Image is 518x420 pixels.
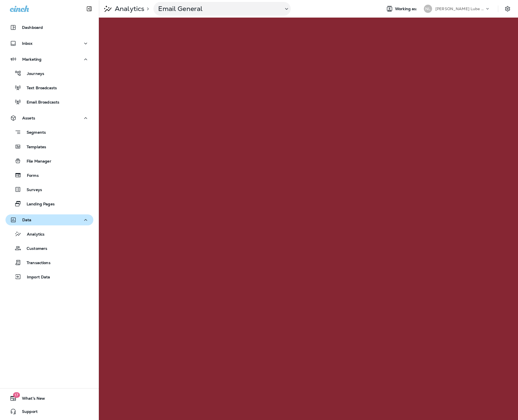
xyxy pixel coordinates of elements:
button: Assets [5,113,93,124]
p: Segments [21,130,46,136]
button: Surveys [5,184,93,195]
button: Analytics [5,228,93,240]
p: Forms [21,173,39,178]
p: Journeys [21,71,44,77]
p: > [144,7,149,11]
button: File Manager [5,155,93,167]
button: Segments [5,126,93,138]
p: Data [22,218,32,222]
button: Data [5,214,93,225]
button: Customers [5,242,93,254]
button: Import Data [5,271,93,282]
p: Marketing [22,57,41,61]
button: Landing Pages [5,198,93,209]
button: Transactions [5,257,93,268]
button: Forms [5,169,93,181]
p: Surveys [21,187,42,193]
p: Analytics [21,232,44,237]
div: NL [424,5,432,13]
span: Support [16,409,38,416]
p: Templates [21,145,46,150]
p: Email General [158,5,279,13]
p: Text Broadcasts [21,86,57,91]
button: Settings [503,4,513,14]
span: 17 [13,392,20,398]
p: Landing Pages [21,202,55,207]
button: Email Broadcasts [5,96,93,108]
span: What's New [16,396,45,403]
button: Text Broadcasts [5,82,93,93]
button: 17What's New [5,393,93,404]
p: File Manager [21,159,51,164]
button: Support [5,406,93,417]
p: [PERSON_NAME] Lube Centers, Inc [435,7,485,11]
span: Working as: [395,7,418,11]
p: Customers [21,246,47,251]
button: Dashboard [5,22,93,33]
button: Templates [5,141,93,152]
p: Email Broadcasts [21,100,59,105]
p: Dashboard [22,25,43,30]
p: Inbox [22,41,32,46]
p: Transactions [21,261,51,266]
p: Analytics [113,5,144,13]
button: Marketing [5,54,93,65]
button: Inbox [5,38,93,49]
p: Import Data [21,275,50,280]
button: Journeys [5,68,93,79]
p: Assets [22,116,35,120]
button: Collapse Sidebar [82,3,97,14]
